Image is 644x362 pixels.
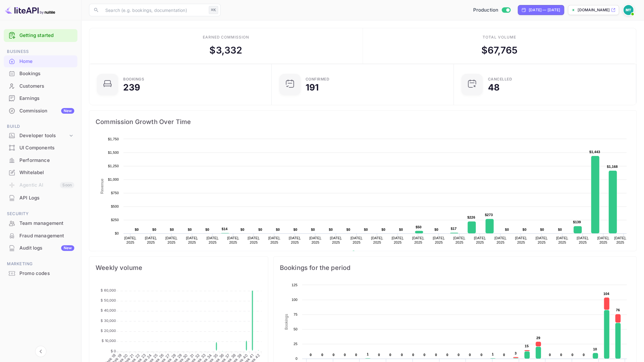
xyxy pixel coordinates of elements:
div: Earnings [19,95,74,102]
span: Marketing [4,261,77,267]
div: Home [19,58,74,65]
text: $0 [188,228,192,231]
div: 239 [123,83,140,92]
span: Business [4,48,77,55]
text: Bookings [284,314,288,330]
text: 3 [515,351,516,355]
div: Customers [4,80,77,92]
div: Performance [19,157,74,164]
text: $0 [434,228,438,231]
text: [DATE], 2025 [289,236,301,244]
a: Performance [4,154,77,166]
text: [DATE], 2025 [350,236,363,244]
div: API Logs [4,192,77,204]
text: [DATE], 2025 [124,236,136,244]
text: $1,750 [108,137,119,141]
a: Customers [4,80,77,92]
text: [DATE], 2025 [494,236,506,244]
text: 1 [492,352,494,356]
text: $0 [170,228,174,231]
div: Commission [19,107,74,115]
text: 0 [469,353,471,357]
div: Audit logsNew [4,242,77,254]
text: $273 [485,213,493,217]
div: Bookings [4,68,77,80]
text: $1,000 [108,178,119,181]
text: 0 [423,353,425,357]
text: [DATE], 2025 [227,236,239,244]
text: [DATE], 2025 [165,236,178,244]
tspan: $ 0 [111,349,116,353]
text: 0 [295,357,297,360]
span: Bookings for the period [280,263,630,273]
text: $50 [416,225,421,229]
div: Switch to Sandbox mode [470,7,513,14]
text: $0 [258,228,262,231]
div: Earnings [4,92,77,105]
text: $17 [451,227,457,230]
img: LiteAPI logo [5,5,55,15]
text: [DATE], 2025 [597,236,609,244]
text: $0 [399,228,403,231]
text: $1,443 [589,150,600,154]
div: Developer tools [4,130,77,141]
div: $ 3,332 [209,43,242,57]
text: [DATE], 2025 [248,236,260,244]
div: CommissionNew [4,105,77,117]
text: 0 [549,353,551,357]
div: 191 [306,83,319,92]
text: 104 [603,292,610,296]
text: [DATE], 2025 [186,236,198,244]
text: 25 [293,342,297,346]
text: $500 [111,204,119,208]
text: 0 [310,353,312,357]
text: [DATE], 2025 [207,236,219,244]
text: 0 [458,353,459,357]
text: $1,500 [108,151,119,154]
text: $0 [540,228,544,231]
div: $ 67,765 [481,43,517,57]
text: $0 [240,228,244,231]
text: [DATE], 2025 [330,236,342,244]
a: API Logs [4,192,77,204]
text: 75 [293,313,297,316]
text: $0 [558,228,562,231]
tspan: $ 20,000 [101,328,116,333]
text: Revenue [100,178,104,194]
div: Customers [19,83,74,90]
text: [DATE], 2025 [371,236,383,244]
div: Audit logs [19,245,74,252]
tspan: $ 40,000 [101,308,116,313]
div: Team management [19,220,74,227]
text: 0 [560,353,562,357]
text: [DATE], 2025 [515,236,527,244]
text: [DATE], 2025 [391,236,404,244]
text: $0 [205,228,209,231]
text: 0 [412,353,414,357]
text: 0 [321,353,323,357]
div: API Logs [19,194,74,202]
span: Security [4,210,77,217]
a: Bookings [4,68,77,79]
a: Audit logsNew [4,242,77,254]
text: 0 [571,353,573,357]
text: 0 [389,353,391,357]
div: Confirmed [306,77,330,81]
text: 125 [291,283,297,287]
text: $14 [222,227,228,231]
div: Fraud management [19,232,74,240]
a: UI Components [4,142,77,153]
a: Team management [4,217,77,229]
text: 0 [332,353,334,357]
span: Production [473,7,498,14]
div: Performance [4,154,77,167]
text: 0 [378,353,380,357]
div: Developer tools [19,132,68,139]
text: $0 [364,228,368,231]
span: Build [4,123,77,130]
text: 29 [536,336,540,340]
div: New [61,108,74,114]
text: 1 [367,352,369,356]
text: 100 [291,298,297,302]
text: $750 [111,191,119,195]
